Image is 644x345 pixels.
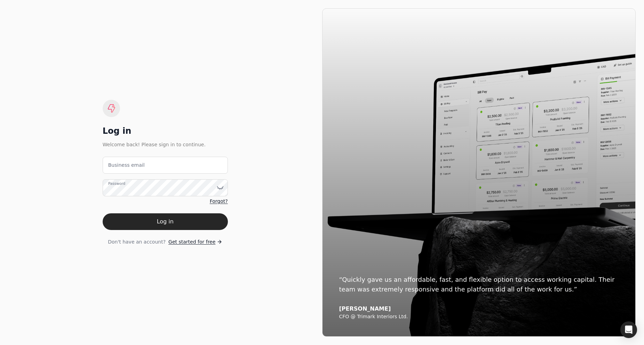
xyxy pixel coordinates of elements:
[620,321,637,338] div: Open Intercom Messenger
[168,238,222,246] a: Get started for free
[108,238,166,246] span: Don't have an account?
[108,162,145,169] label: Business email
[339,314,619,320] div: CFO @ Trimark Interiors Ltd.
[210,198,228,205] a: Forgot?
[108,181,125,186] label: Password
[339,275,619,294] div: “Quickly gave us an affordable, fast, and flexible option to access working capital. Their team w...
[103,141,228,148] div: Welcome back! Please sign in to continue.
[339,305,619,312] div: [PERSON_NAME]
[103,125,228,137] div: Log in
[168,238,215,246] span: Get started for free
[103,213,228,230] button: Log in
